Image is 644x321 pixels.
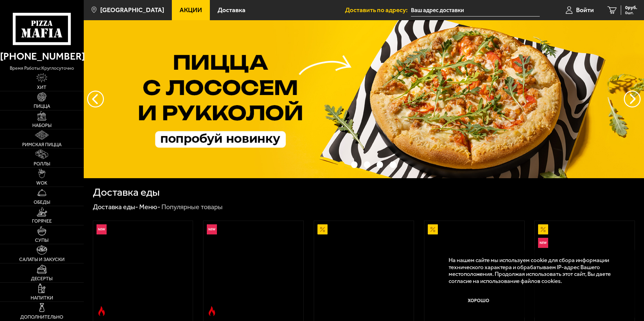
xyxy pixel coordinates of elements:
button: точки переключения [364,161,370,168]
img: Острое блюдо [97,306,107,316]
button: точки переключения [377,161,383,168]
img: Новинка [207,224,217,234]
a: АкционныйНовинкаВсё включено [535,221,635,319]
button: точки переключения [390,161,396,168]
a: АкционныйАль-Шам 25 см (тонкое тесто) [314,221,414,319]
span: Доставить по адресу: [345,7,411,13]
span: Пицца [34,104,50,109]
img: Новинка [97,224,107,234]
span: Дополнительно [20,315,63,320]
a: АкционныйПепперони 25 см (толстое с сыром) [424,221,524,319]
img: Акционный [317,224,328,234]
span: Обеды [34,200,50,205]
span: Акции [180,7,202,13]
span: Доставка [218,7,245,13]
span: Горячее [32,219,52,224]
a: НовинкаОстрое блюдоРимская с мясным ассорти [203,221,303,319]
img: Новинка [538,238,548,248]
button: точки переключения [338,161,344,168]
span: Салаты и закуски [19,257,65,262]
button: следующий [87,91,104,107]
span: [GEOGRAPHIC_DATA] [100,7,164,13]
h1: Доставка еды [93,187,160,198]
span: Наборы [32,123,51,128]
span: WOK [36,181,47,186]
input: Ваш адрес доставки [411,4,540,17]
span: Хит [37,85,46,90]
img: Акционный [538,224,548,234]
span: 0 шт. [625,11,637,15]
button: предыдущий [624,91,641,107]
a: НовинкаОстрое блюдоРимская с креветками [93,221,193,319]
img: Острое блюдо [207,306,217,316]
a: Доставка еды- [93,203,138,211]
button: Хорошо [449,291,509,311]
span: Десерты [31,277,52,281]
div: Популярные товары [161,203,223,212]
span: Супы [35,238,48,243]
a: Меню- [139,203,160,211]
img: Акционный [428,224,438,234]
span: Войти [576,7,594,13]
span: Римская пицца [22,142,62,147]
span: Роллы [34,162,50,166]
p: На нашем сайте мы используем cookie для сбора информации технического характера и обрабатываем IP... [449,257,624,285]
button: точки переключения [351,161,357,168]
span: Напитки [31,296,53,300]
span: 0 руб. [625,5,637,10]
